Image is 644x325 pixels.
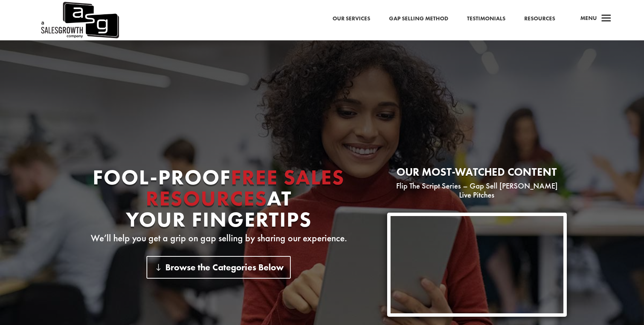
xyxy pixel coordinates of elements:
[467,14,505,24] a: Testimonials
[146,164,345,212] span: Free Sales Resources
[389,14,448,24] a: Gap Selling Method
[524,14,555,24] a: Resources
[77,167,360,234] h1: Fool-proof At Your Fingertips
[387,167,567,181] h2: Our most-watched content
[387,181,567,199] p: Flip The Script Series – Gap Sell [PERSON_NAME] Live Pitches
[333,14,370,24] a: Our Services
[580,14,597,22] span: Menu
[77,234,360,243] p: We’ll help you get a grip on gap selling by sharing our experience.
[599,11,614,26] span: a
[147,256,291,278] a: Browse the Categories Below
